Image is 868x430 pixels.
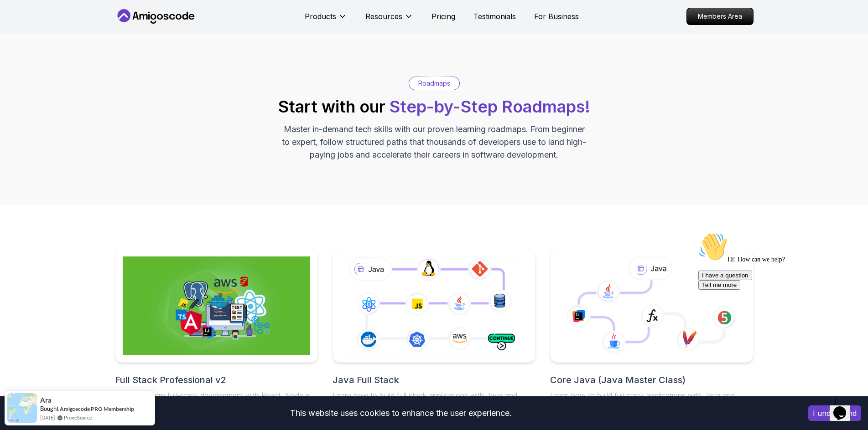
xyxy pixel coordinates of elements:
[278,97,590,116] h2: Start with our
[534,11,579,22] a: For Business
[60,405,134,412] a: Amigoscode PRO Membership
[4,4,33,33] img: :wave:
[115,374,318,386] h2: Full Stack Professional v2
[390,97,590,117] span: Step-by-Step Roadmaps!
[4,4,168,61] div: 👋Hi! How can we help?I have a questionTell me more
[333,249,535,426] a: Java Full StackLearn how to build full stack applications with Java and Spring Boot29 Courses4 Bu...
[365,11,413,29] button: Resources
[473,11,516,22] a: Testimonials
[695,229,859,389] iframe: chat widget
[687,8,753,25] p: Members Area
[4,51,46,61] button: Tell me more
[305,11,336,22] p: Products
[686,8,754,25] a: Members Area
[808,405,861,421] button: Accept cookies
[305,11,347,29] button: Products
[418,79,450,88] p: Roadmaps
[123,256,310,355] img: Full Stack Professional v2
[830,394,859,421] iframe: chat widget
[7,403,795,423] div: This website uses cookies to enhance the user experience.
[64,414,92,421] a: ProveSource
[550,374,753,386] h2: Core Java (Java Master Class)
[40,414,55,421] span: [DATE]
[365,11,402,22] p: Resources
[7,393,37,423] img: provesource social proof notification image
[333,374,535,386] h2: Java Full Stack
[550,249,753,426] a: Core Java (Java Master Class)Learn how to build full stack applications with Java and Spring Boot...
[550,390,753,412] p: Learn how to build full stack applications with Java and Spring Boot
[4,27,90,34] span: Hi! How can we help?
[431,11,455,22] a: Pricing
[333,390,535,412] p: Learn how to build full stack applications with Java and Spring Boot
[40,405,59,412] span: Bought
[115,390,318,423] p: Master modern full-stack development with React, Node.js, TypeScript, and cloud deployment. Build...
[4,42,57,51] button: I have a question
[40,396,52,404] span: Ara
[281,123,587,161] p: Master in-demand tech skills with our proven learning roadmaps. From beginner to expert, follow s...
